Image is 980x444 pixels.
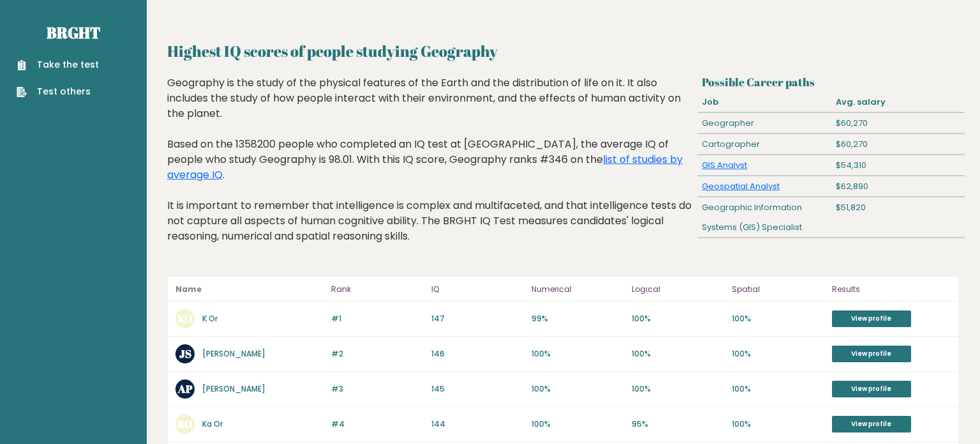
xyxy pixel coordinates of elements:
[831,113,965,134] div: $60,270
[697,113,831,134] div: Geographer
[431,418,524,430] p: 144
[531,418,624,430] p: 100%
[531,282,624,297] p: Numerical
[167,75,692,263] div: Geography is the study of the physical features of the Earth and the distribution of life on it. ...
[17,85,99,98] a: Test others
[331,383,424,395] p: #3
[831,134,965,155] div: $60,270
[831,155,965,176] div: $54,310
[177,311,193,326] text: KO
[331,282,424,297] p: Rank
[732,418,824,430] p: 100%
[331,418,424,430] p: #4
[732,348,824,360] p: 100%
[202,418,223,429] a: Ka Or
[831,92,965,112] div: Avg. salary
[697,134,831,155] div: Cartographer
[47,22,100,43] a: Brght
[832,381,911,397] a: View profile
[632,313,724,325] p: 100%
[179,346,191,361] text: JS
[531,313,624,325] p: 99%
[832,282,951,297] p: Results
[732,313,824,325] p: 100%
[732,282,824,297] p: Spatial
[732,383,824,395] p: 100%
[832,346,911,362] a: View profile
[632,383,724,395] p: 100%
[832,310,911,327] a: View profile
[632,418,724,430] p: 95%
[431,282,524,297] p: IQ
[431,348,524,360] p: 146
[202,313,218,324] a: K Or
[531,383,624,395] p: 100%
[431,313,524,325] p: 147
[702,159,747,171] a: GIS Analyst
[702,75,960,89] h3: Possible Career paths
[431,383,524,395] p: 145
[697,92,831,112] div: Job
[831,176,965,197] div: $62,890
[531,348,624,360] p: 100%
[167,152,683,182] a: list of studies by average IQ
[177,381,193,396] text: AP
[331,348,424,360] p: #2
[202,348,265,359] a: [PERSON_NAME]
[202,383,265,394] a: [PERSON_NAME]
[702,180,780,192] a: Geospatial Analyst
[832,416,911,433] a: View profile
[697,197,831,238] div: Geographic Information Systems (GIS) Specialist
[167,40,960,63] h2: Highest IQ scores of people studying Geography
[175,284,202,295] b: Name
[331,313,424,325] p: #1
[831,197,965,238] div: $51,820
[17,58,99,72] a: Take the test
[632,282,724,297] p: Logical
[632,348,724,360] p: 100%
[177,417,193,431] text: KO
